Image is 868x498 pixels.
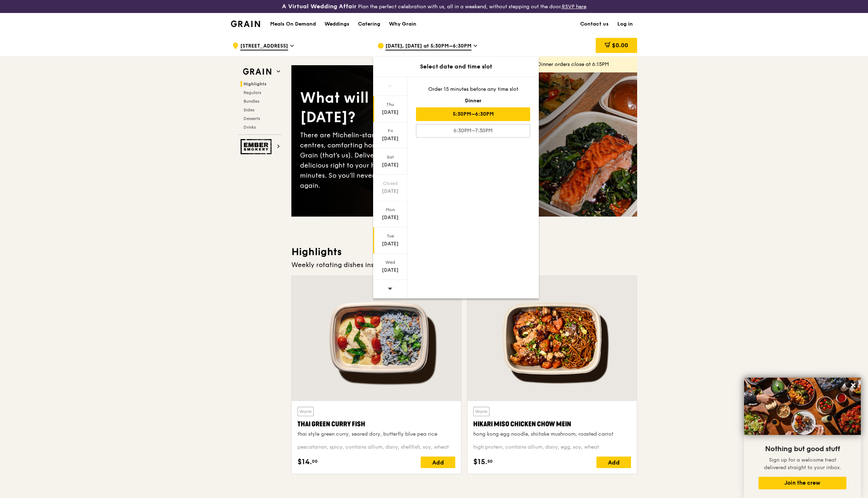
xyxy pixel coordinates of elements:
div: Warm [297,407,314,416]
div: What will you eat [DATE]? [300,88,464,127]
div: Dinner orders close at 6:15PM [538,61,631,68]
span: Nothing but good stuff [765,445,840,453]
div: Closed [374,181,406,186]
h3: A Virtual Wedding Affair [282,3,357,10]
div: Thu [374,102,406,107]
div: Hikari Miso Chicken Chow Mein [473,419,631,429]
div: Mon [374,207,406,213]
a: Contact us [576,13,613,35]
div: Wed [374,259,406,265]
a: Weddings [320,13,354,35]
div: Plan the perfect celebration with us, all in a weekend, without stepping out the door. [227,3,641,10]
span: 00 [312,458,318,464]
a: RSVP here [562,4,586,10]
span: Sides [243,107,254,112]
div: Thai Green Curry Fish [297,419,455,429]
button: Close [847,379,859,391]
div: pescatarian, spicy, contains allium, dairy, shellfish, soy, wheat [297,444,455,451]
div: Select date and time slot [373,62,539,71]
div: Why Grain [389,13,416,35]
img: Ember Smokery web logo [241,139,274,154]
a: Log in [613,13,637,35]
div: Fri [374,128,406,134]
h3: Highlights [291,245,637,258]
span: $15. [473,457,487,467]
div: 5:30PM–6:30PM [416,107,530,121]
div: [DATE] [374,109,406,116]
span: $14. [297,457,312,467]
div: Add [596,457,631,468]
div: [DATE] [374,214,406,221]
a: GrainGrain [231,13,260,34]
div: [DATE] [374,161,406,169]
div: thai style green curry, seared dory, butterfly blue pea rice [297,431,455,438]
div: Tue [374,233,406,239]
span: Desserts [243,116,260,121]
div: high protein, contains allium, dairy, egg, soy, wheat [473,444,631,451]
span: 50 [487,458,493,464]
div: Order 15 minutes before any time slot [416,86,530,93]
span: $0.00 [612,42,628,49]
div: hong kong egg noodle, shiitake mushroom, roasted carrot [473,431,631,438]
span: Sign up for a welcome treat delivered straight to your inbox. [764,457,841,471]
span: Regulars [243,90,261,95]
img: Grain web logo [241,65,274,78]
span: Highlights [243,81,267,86]
img: Grain [231,21,260,27]
div: [DATE] [374,135,406,142]
div: 6:30PM–7:30PM [416,124,530,138]
span: [STREET_ADDRESS] [240,43,288,50]
div: [DATE] [374,240,406,248]
div: Weddings [325,13,349,35]
div: Catering [358,13,380,35]
div: [DATE] [374,267,406,274]
div: Dinner [416,97,530,105]
div: Add [421,457,455,468]
button: Join the crew [759,477,846,489]
div: There are Michelin-star restaurants, hawker centres, comforting home-cooked classics… and Grain (... [300,130,464,191]
a: Why Grain [385,13,421,35]
div: Weekly rotating dishes inspired by flavours from around the world. [291,260,637,270]
h1: Meals On Demand [270,21,316,28]
img: DSC07876-Edit02-Large.jpeg [744,378,861,435]
div: Sat [374,154,406,160]
a: Catering [354,13,385,35]
span: [DATE], [DATE] at 5:30PM–6:30PM [385,43,471,50]
span: Drinks [243,125,256,130]
div: [DATE] [374,188,406,195]
div: Warm [473,407,489,416]
span: Bundles [243,99,259,104]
